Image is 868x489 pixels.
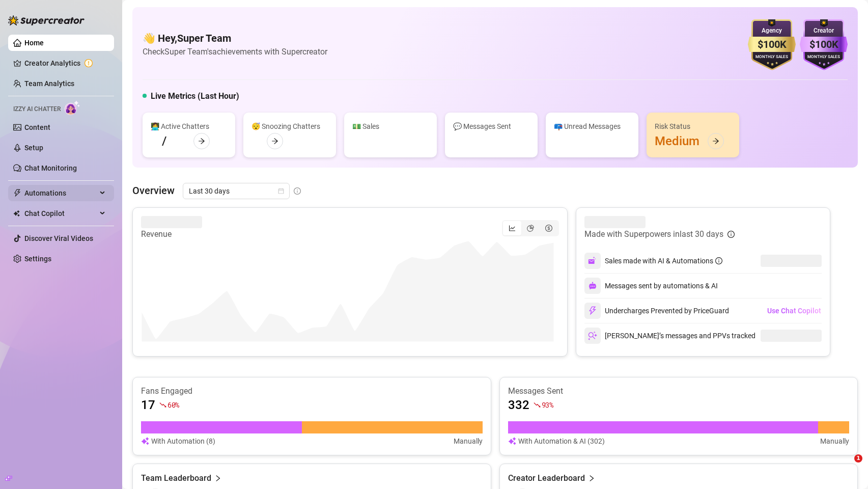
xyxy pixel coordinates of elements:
div: 😴 Snoozing Chatters [251,121,328,132]
span: 93 % [542,400,553,410]
h4: 👋 Hey, Super Team [143,31,327,45]
span: arrow-right [198,138,205,145]
a: Settings [24,255,51,263]
span: Automations [24,185,97,201]
article: Manually [454,436,483,447]
a: Discover Viral Videos [24,234,93,242]
a: Creator Analytics exclamation-circle [24,55,106,71]
div: Monthly Sales [748,54,796,61]
button: Use Chat Copilot [767,303,822,319]
img: svg%3e [588,256,597,265]
div: 💬 Messages Sent [453,121,529,132]
span: arrow-right [712,138,719,145]
iframe: Intercom live chat [833,454,858,479]
img: svg%3e [141,436,149,447]
h5: Live Metrics (Last Hour) [151,90,239,102]
span: right [214,472,221,484]
article: 17 [141,397,155,413]
div: $100K [800,37,848,52]
article: Fans Engaged [141,386,483,397]
div: $100K [748,37,796,52]
div: 💵 Sales [352,121,429,132]
div: 📪 Unread Messages [554,121,630,132]
img: AI Chatter [65,100,80,115]
img: svg%3e [589,282,597,290]
img: Chat Copilot [13,210,20,217]
span: dollar-circle [545,225,552,232]
span: thunderbolt [13,189,21,197]
div: Monthly Sales [800,54,848,61]
article: Revenue [141,228,202,240]
span: info-circle [715,257,722,264]
span: Chat Copilot [24,205,97,222]
article: 332 [508,397,529,413]
img: svg%3e [508,436,516,447]
span: 60 % [167,400,179,410]
span: 1 [854,454,862,463]
span: Izzy AI Chatter [13,104,61,114]
div: Risk Status [655,121,731,132]
span: right [588,472,595,484]
span: pie-chart [527,225,534,232]
span: calendar [278,188,284,194]
div: Agency [748,26,796,36]
a: Home [24,39,44,47]
span: arrow-right [271,138,278,145]
a: Content [24,123,50,131]
span: build [5,475,12,482]
article: Manually [820,436,849,447]
article: Messages Sent [508,386,850,397]
span: info-circle [727,231,735,238]
a: Setup [24,144,43,152]
span: info-circle [294,187,301,195]
article: Creator Leaderboard [508,472,585,484]
img: svg%3e [588,331,597,340]
article: With Automation & AI (302) [518,436,605,447]
a: Team Analytics [24,79,74,88]
div: Creator [800,26,848,36]
div: Sales made with AI & Automations [605,255,722,266]
img: logo-BBDzfeDw.svg [8,15,85,25]
a: Chat Monitoring [24,164,77,172]
article: With Automation (8) [151,436,215,447]
article: Overview [132,183,175,198]
div: Undercharges Prevented by PriceGuard [584,303,729,319]
img: gold-badge-CigiZidd.svg [748,19,796,70]
span: fall [159,401,166,409]
article: Team Leaderboard [141,472,211,484]
span: Last 30 days [189,183,284,199]
div: segmented control [502,220,559,236]
span: line-chart [509,225,516,232]
div: Messages sent by automations & AI [584,278,718,294]
img: svg%3e [588,306,597,315]
span: Use Chat Copilot [767,307,821,315]
img: purple-badge-B9DA21FR.svg [800,19,848,70]
article: Made with Superpowers in last 30 days [584,228,723,240]
span: fall [534,401,541,409]
div: [PERSON_NAME]’s messages and PPVs tracked [584,328,755,344]
article: Check Super Team's achievements with Supercreator [143,45,327,58]
div: 👩‍💻 Active Chatters [151,121,227,132]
